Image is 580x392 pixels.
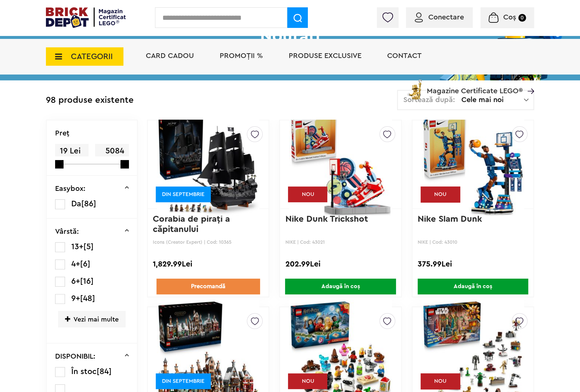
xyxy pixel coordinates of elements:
[58,311,126,327] span: Vezi mai multe
[153,259,263,269] div: 1,829.99Lei
[422,113,524,216] img: Nike Slam Dunk
[288,373,327,389] div: NOU
[153,239,263,245] p: Icons (Creator Expert) | Cod: 10365
[418,279,528,294] span: Adaugă în coș
[153,215,233,244] a: Corabia de piraţi a căpitanului [PERSON_NAME]
[387,52,422,59] a: Contact
[97,367,112,375] span: [84]
[288,186,327,202] div: NOU
[55,185,86,192] p: Easybox:
[503,14,516,21] span: Coș
[415,14,464,21] a: Conectare
[289,52,361,59] a: Produse exclusive
[80,260,90,268] span: [6]
[523,78,534,85] a: Magazine Certificate LEGO®
[518,14,526,22] small: 0
[71,260,80,268] span: 4+
[83,243,94,251] span: [5]
[55,130,69,137] p: Preţ
[46,90,134,111] div: 98 produse existente
[289,113,392,216] img: Nike Dunk Trickshot
[403,96,455,104] span: Sortează după:
[157,113,259,216] img: Corabia de piraţi a căpitanului Jack Sparrow
[427,78,523,95] span: Magazine Certificate LEGO®
[285,279,396,294] span: Adaugă în coș
[280,279,401,294] a: Adaugă în coș
[413,279,533,294] a: Adaugă în coș
[81,200,96,208] span: [86]
[71,243,83,251] span: 13+
[71,52,113,61] span: CATEGORII
[71,367,97,375] span: În stoc
[220,52,263,59] a: PROMOȚII %
[421,373,460,389] div: NOU
[285,215,368,224] a: Nike Dunk Trickshot
[55,228,79,235] p: Vârstă:
[285,259,396,269] div: 202.99Lei
[71,294,80,302] span: 9+
[55,353,96,360] p: DISPONIBIL:
[156,186,211,202] div: DIN SEPTEMBRIE
[71,277,80,285] span: 6+
[146,52,194,59] a: Card Cadou
[285,239,396,245] p: NIKE | Cod: 43021
[156,279,260,294] a: Precomandă
[418,259,528,269] div: 375.99Lei
[418,239,528,245] p: NIKE | Cod: 43010
[95,144,129,168] span: 5084 Lei
[461,96,524,104] span: Cele mai noi
[428,14,464,21] span: Conectare
[156,373,211,389] div: DIN SEPTEMBRIE
[80,294,95,302] span: [48]
[421,186,460,202] div: NOU
[71,200,81,208] span: Da
[80,277,94,285] span: [16]
[418,215,482,224] a: Nike Slam Dunk
[55,144,89,158] span: 19 Lei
